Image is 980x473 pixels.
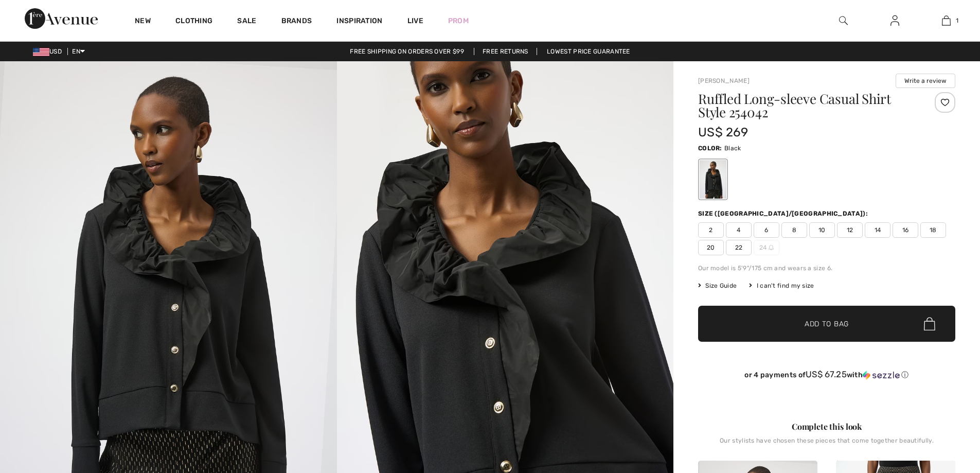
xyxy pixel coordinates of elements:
[698,92,913,119] h1: Ruffled Long-sleeve Casual Shirt Style 254042
[956,16,958,25] span: 1
[237,16,256,27] a: Sale
[754,240,779,255] span: 24
[698,437,955,452] div: Our stylists have chosen these pieces that come together beautifully.
[342,48,472,55] a: Free shipping on orders over $99
[921,14,971,27] a: 1
[698,145,722,152] span: Color:
[33,48,49,56] img: US Dollar
[809,222,835,238] span: 10
[448,15,469,26] a: Prom
[805,319,849,329] span: Add to Bag
[698,222,724,238] span: 2
[863,371,900,380] img: Sezzle
[893,222,918,238] span: 16
[33,48,66,55] span: USD
[175,16,212,27] a: Clothing
[890,14,899,27] img: My Info
[698,125,748,139] span: US$ 269
[914,396,970,422] iframe: Opens a widget where you can find more information
[749,281,814,290] div: I can't find my size
[700,160,726,199] div: Black
[839,14,848,27] img: search the website
[698,209,870,218] div: Size ([GEOGRAPHIC_DATA]/[GEOGRAPHIC_DATA]):
[726,240,752,255] span: 22
[698,370,955,380] div: or 4 payments of with
[407,15,423,26] a: Live
[698,421,955,433] div: Complete this look
[837,222,863,238] span: 12
[25,8,98,29] img: 1ère Avenue
[72,48,85,55] span: EN
[698,281,737,290] span: Size Guide
[135,16,151,27] a: New
[754,222,779,238] span: 6
[781,222,807,238] span: 8
[336,16,382,27] span: Inspiration
[698,240,724,255] span: 20
[726,222,752,238] span: 4
[281,16,312,27] a: Brands
[806,369,847,379] span: US$ 67.25
[896,74,955,88] button: Write a review
[539,48,638,55] a: Lowest Price Guarantee
[474,48,537,55] a: Free Returns
[698,77,750,84] a: [PERSON_NAME]
[698,306,955,342] button: Add to Bag
[942,14,951,27] img: My Bag
[769,245,774,250] img: ring-m.svg
[698,264,955,273] div: Our model is 5'9"/175 cm and wears a size 6.
[698,370,955,383] div: or 4 payments ofUS$ 67.25withSezzle Click to learn more about Sezzle
[920,222,946,238] span: 18
[924,317,935,330] img: Bag.svg
[865,222,890,238] span: 14
[724,145,741,152] span: Black
[882,14,907,27] a: Sign In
